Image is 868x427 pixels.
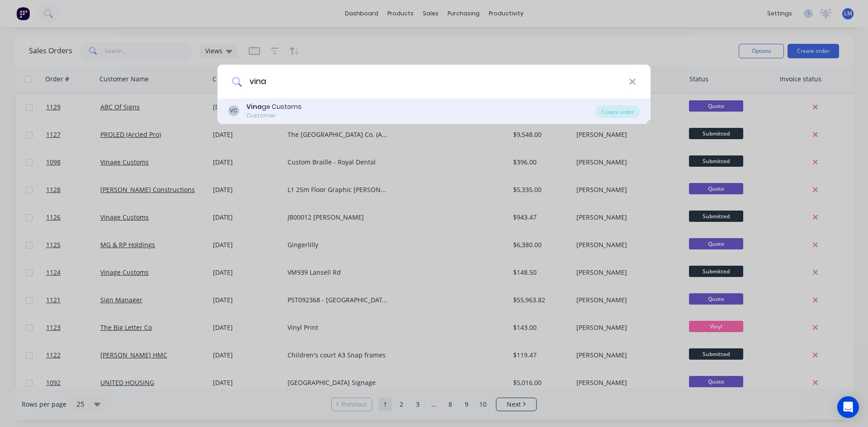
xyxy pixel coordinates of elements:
div: Open Intercom Messenger [837,396,859,418]
input: Enter a customer name to create a new order... [242,65,629,99]
div: ge Customs [246,102,302,112]
div: Customer [246,112,302,120]
b: Vina [246,102,262,111]
div: VC [228,105,239,116]
div: Create order [596,105,640,118]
